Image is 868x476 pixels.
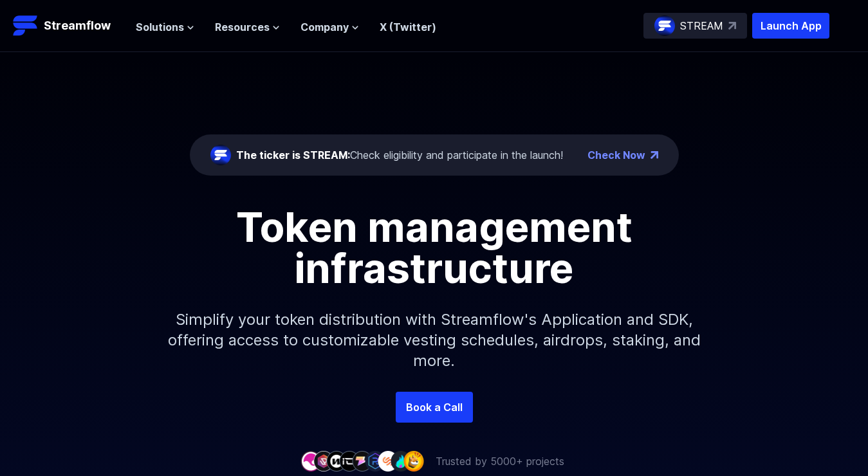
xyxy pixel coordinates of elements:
div: Check eligibility and participate in the launch! [236,147,563,163]
img: company-4 [339,451,360,471]
a: Streamflow [13,13,123,39]
h1: Token management infrastructure [145,206,724,289]
button: Launch App [752,13,829,39]
button: Resources [215,19,280,35]
img: company-3 [326,451,347,471]
img: Streamflow Logo [13,13,39,39]
button: Solutions [136,19,194,35]
img: company-2 [313,451,334,471]
a: Book a Call [396,392,473,423]
span: Resources [215,19,270,35]
img: company-5 [352,451,373,471]
img: streamflow-logo-circle.png [654,15,675,36]
img: company-8 [391,451,411,471]
img: company-1 [300,451,321,471]
a: Check Now [587,147,645,163]
img: streamflow-logo-circle.png [210,145,231,165]
img: company-6 [365,451,385,471]
p: Streamflow [44,17,111,35]
a: X (Twitter) [380,21,436,33]
img: company-9 [403,451,424,471]
img: company-7 [378,451,398,471]
a: STREAM [643,13,747,39]
img: top-right-arrow.svg [728,22,736,30]
span: Company [300,19,349,35]
span: Solutions [136,19,184,35]
p: Simplify your token distribution with Streamflow's Application and SDK, offering access to custom... [158,289,711,392]
p: Trusted by 5000+ projects [436,453,564,469]
p: STREAM [680,18,723,33]
button: Company [300,19,359,35]
span: The ticker is STREAM: [236,149,350,161]
img: top-right-arrow.png [651,151,658,159]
